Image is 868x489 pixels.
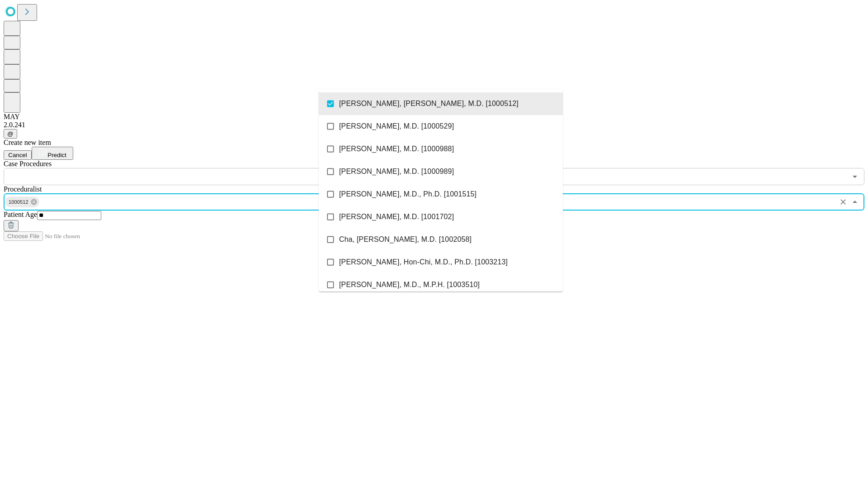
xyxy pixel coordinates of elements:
[4,129,17,139] button: @
[339,211,454,222] span: [PERSON_NAME], M.D. [1001702]
[4,121,864,129] div: 2.0.241
[4,113,864,121] div: MAY
[8,152,27,158] span: Cancel
[4,150,32,160] button: Cancel
[32,147,73,160] button: Predict
[849,196,861,208] button: Close
[5,197,32,207] span: 1000512
[339,166,454,177] span: [PERSON_NAME], M.D. [1000989]
[4,185,42,193] span: Proceduralist
[47,152,66,158] span: Predict
[4,160,52,168] span: Scheduled Procedure
[339,98,519,109] span: [PERSON_NAME], [PERSON_NAME], M.D. [1000512]
[837,196,849,208] button: Clear
[339,189,476,200] span: [PERSON_NAME], M.D., Ph.D. [1001515]
[5,197,39,207] div: 1000512
[4,139,51,146] span: Create new item
[7,130,14,137] span: @
[849,170,861,183] button: Open
[339,279,480,290] span: [PERSON_NAME], M.D., M.P.H. [1003510]
[4,211,37,218] span: Patient Age
[339,257,508,268] span: [PERSON_NAME], Hon-Chi, M.D., Ph.D. [1003213]
[339,234,472,245] span: Cha, [PERSON_NAME], M.D. [1002058]
[339,121,454,132] span: [PERSON_NAME], M.D. [1000529]
[339,144,454,154] span: [PERSON_NAME], M.D. [1000988]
